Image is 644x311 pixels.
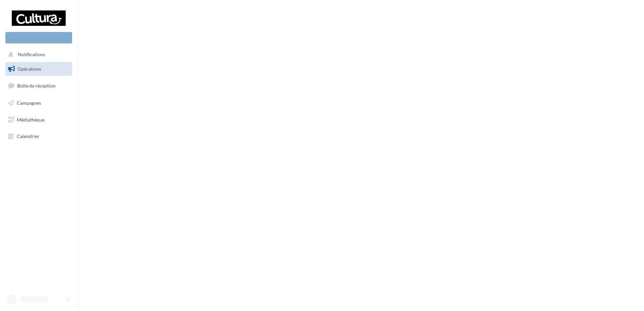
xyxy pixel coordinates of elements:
span: Notifications [18,52,45,58]
span: Médiathèque [17,116,44,122]
a: Médiathèque [4,113,73,127]
span: Opérations [18,66,41,72]
span: Calendrier [17,133,39,139]
span: Boîte de réception [17,83,56,89]
a: Boîte de réception [4,78,73,93]
a: Campagnes [4,96,73,110]
div: Nouvelle campagne [5,32,72,43]
span: Campagnes [17,100,41,106]
a: Opérations [4,62,73,76]
a: Calendrier [4,129,73,143]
